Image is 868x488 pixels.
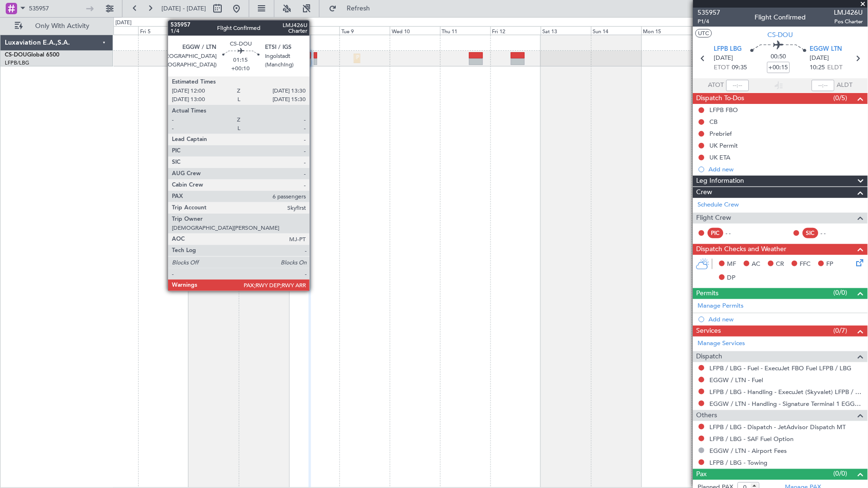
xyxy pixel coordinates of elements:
button: Only With Activity [10,19,103,34]
div: UK ETA [710,153,731,161]
span: FFC [800,260,811,269]
span: 00:50 [771,52,786,62]
span: CS-DOU [768,30,793,40]
span: ELDT [828,63,843,73]
a: Manage Services [698,339,745,348]
span: Refresh [339,5,378,12]
span: LFPB LBG [714,45,742,54]
span: 10:25 [810,63,825,73]
div: Prebrief [710,130,732,138]
span: ATOT [708,81,724,90]
span: Services [697,326,721,337]
button: UTC [696,29,712,38]
div: Sat 13 [541,26,591,35]
span: EGGW LTN [810,45,842,54]
span: Only With Activity [25,23,100,29]
span: AC [752,260,761,269]
span: 09:35 [732,63,747,73]
span: Crew [697,187,713,198]
span: 535957 [698,8,721,18]
div: Mon 8 [289,26,340,35]
div: Tue 9 [340,26,390,35]
span: Dispatch To-Dos [697,93,745,104]
div: - - [726,229,747,237]
a: EGGW / LTN - Fuel [710,376,764,384]
span: Flight Crew [697,213,732,224]
div: PIC [708,228,724,238]
span: MF [727,260,736,269]
a: CS-DOUGlobal 6500 [5,52,59,58]
span: [DATE] [810,54,830,63]
div: SIC [803,228,819,238]
div: LFPB FBO [710,106,738,114]
a: LFPB/LBG [5,59,29,66]
div: Sat 6 [189,26,239,35]
span: [DATE] - [DATE] [161,4,206,13]
div: Tue 16 [692,26,742,35]
a: EGGW / LTN - Handling - Signature Terminal 1 EGGW / LTN [710,400,863,408]
a: LFPB / LBG - Towing [710,459,768,467]
div: Mon 15 [642,26,692,35]
div: Planned Maint [GEOGRAPHIC_DATA] ([GEOGRAPHIC_DATA]) [357,51,506,66]
a: Manage Permits [698,301,744,311]
div: Flight Confirmed [755,13,806,23]
span: CR [776,260,784,269]
a: Schedule Crew [698,200,739,210]
div: - - [821,229,842,237]
div: Fri 12 [491,26,541,35]
div: Sun 7 [239,26,289,35]
a: LFPB / LBG - SAF Fuel Option [710,435,794,443]
a: LFPB / LBG - Handling - ExecuJet (Skyvalet) LFPB / LBG [710,388,863,396]
span: [DATE] [714,54,734,63]
input: Trip Number [29,1,84,16]
span: ALDT [837,81,853,90]
div: Add new [709,315,863,323]
span: P1/4 [698,18,721,26]
span: Dispatch [697,351,723,362]
span: LMJ426U [834,8,863,18]
span: Leg Information [697,176,745,187]
span: CS-DOU [5,52,27,58]
div: [DATE] [115,19,132,27]
div: Sun 14 [591,26,642,35]
span: (0/0) [834,469,848,479]
div: UK Permit [710,141,738,150]
span: (0/7) [834,326,848,336]
span: FP [827,260,834,269]
span: (0/0) [834,288,848,298]
span: Others [697,410,717,421]
div: CB [710,118,718,126]
a: EGGW / LTN - Airport Fees [710,447,787,455]
span: ETOT [714,63,730,73]
div: Wed 10 [390,26,440,35]
div: Thu 11 [440,26,491,35]
span: DP [727,273,736,283]
button: Refresh [324,1,381,16]
span: (0/5) [834,93,848,103]
span: Dispatch Checks and Weather [697,244,787,255]
span: Pos Charter [834,18,863,26]
input: --:-- [726,80,749,91]
div: Fri 5 [138,26,189,35]
a: LFPB / LBG - Fuel - ExecuJet FBO Fuel LFPB / LBG [710,364,852,372]
span: Pax [697,469,707,480]
span: Permits [697,288,719,299]
a: LFPB / LBG - Dispatch - JetAdvisor Dispatch MT [710,423,846,431]
div: Add new [709,165,863,173]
